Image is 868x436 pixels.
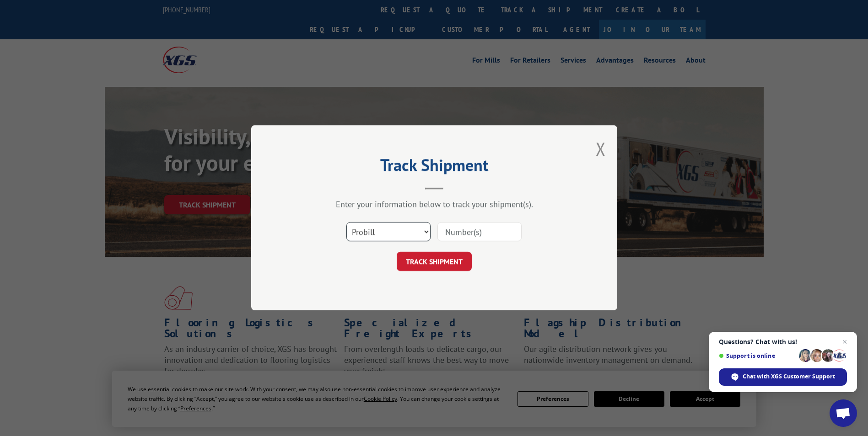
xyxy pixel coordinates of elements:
[719,338,847,346] span: Questions? Chat with us!
[397,252,472,271] button: TRACK SHIPMENT
[297,159,571,176] h2: Track Shipment
[297,199,571,210] div: Enter your information below to track your shipment(s).
[830,399,857,427] div: Open chat
[743,372,835,381] span: Chat with XGS Customer Support
[839,336,850,347] span: Close chat
[719,368,847,386] div: Chat with XGS Customer Support
[719,352,796,359] span: Support is online
[596,137,606,161] button: Close modal
[437,223,522,242] input: Number(s)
